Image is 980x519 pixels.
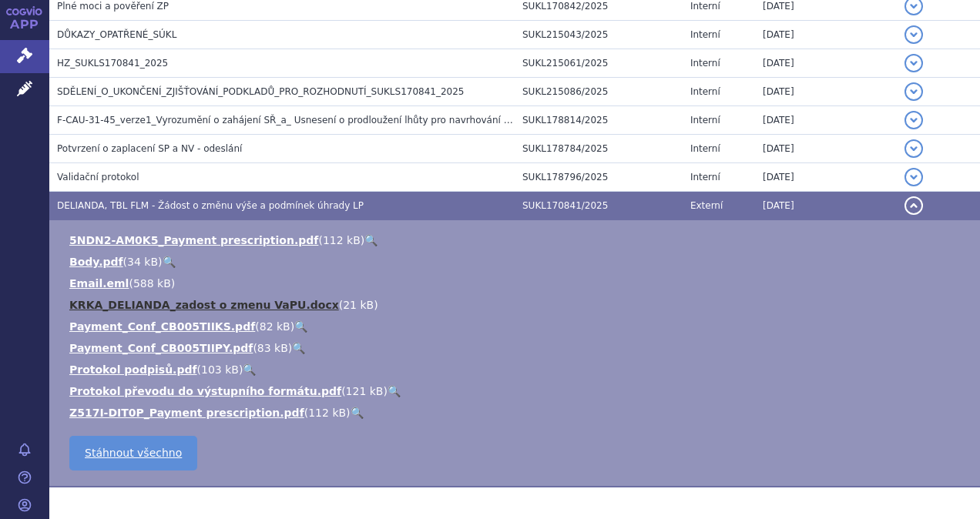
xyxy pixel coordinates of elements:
[201,363,239,376] span: 103 kB
[755,21,897,49] td: [DATE]
[69,299,339,311] a: KRKA_DELIANDA_zadost o zmenu VaPU.docx
[69,342,253,354] a: Payment_Conf_CB005TIIPY.pdf
[69,405,965,420] li: ( )
[69,340,965,356] li: ( )
[69,363,197,376] a: Protokol podpisů.pdf
[904,168,923,186] button: detail
[343,299,374,311] span: 21 kB
[260,320,290,333] span: 82 kB
[690,58,720,69] span: Interní
[133,277,171,290] span: 588 kB
[904,196,923,215] button: detail
[308,407,346,419] span: 112 kB
[57,143,242,154] span: Potvrzení o zaplacení SP a NV - odeslání
[69,383,965,399] li: ( )
[904,111,923,129] button: detail
[690,1,720,12] span: Interní
[904,54,923,72] button: detail
[346,385,384,397] span: 121 kB
[294,320,307,333] a: 🔍
[690,200,723,211] span: Externí
[515,163,683,192] td: SUKL178796/2025
[69,234,318,246] a: 5NDN2-AM0K5_Payment prescription.pdf
[69,362,965,377] li: ( )
[127,256,158,268] span: 34 kB
[69,407,304,419] a: Z517I-DIT0P_Payment prescription.pdf
[351,407,364,419] a: 🔍
[243,363,256,376] a: 🔍
[515,106,683,135] td: SUKL178814/2025
[364,234,378,246] a: 🔍
[755,78,897,106] td: [DATE]
[690,86,720,97] span: Interní
[69,319,965,334] li: ( )
[755,49,897,78] td: [DATE]
[515,21,683,49] td: SUKL215043/2025
[904,82,923,101] button: detail
[515,78,683,106] td: SUKL215086/2025
[69,297,965,313] li: ( )
[755,163,897,192] td: [DATE]
[69,254,965,270] li: ( )
[515,192,683,220] td: SUKL170841/2025
[57,58,168,69] span: HZ_SUKLS170841_2025
[57,200,364,211] span: DELIANDA, TBL FLM - Žádost o změnu výše a podmínek úhrady LP
[292,342,305,354] a: 🔍
[69,436,197,470] a: Stáhnout všechno
[755,135,897,163] td: [DATE]
[69,256,123,268] a: Body.pdf
[69,385,341,397] a: Protokol převodu do výstupního formátu.pdf
[690,143,720,154] span: Interní
[690,172,720,182] span: Interní
[904,25,923,44] button: detail
[163,256,176,268] a: 🔍
[57,115,537,126] span: F-CAU-31-45_verze1_Vyrozumění o zahájení SŘ_a_ Usnesení o prodloužení lhůty pro navrhování důkazů
[69,276,965,291] li: ( )
[57,172,139,182] span: Validační protokol
[904,139,923,158] button: detail
[515,135,683,163] td: SUKL178784/2025
[755,106,897,135] td: [DATE]
[69,277,129,290] a: Email.eml
[690,29,720,40] span: Interní
[57,1,169,12] span: Plné moci a pověření ZP
[755,192,897,220] td: [DATE]
[69,320,255,333] a: Payment_Conf_CB005TIIKS.pdf
[57,29,176,40] span: DŮKAZY_OPATŘENÉ_SÚKL
[257,342,288,354] span: 83 kB
[690,115,720,126] span: Interní
[323,234,361,246] span: 112 kB
[388,385,401,397] a: 🔍
[57,86,464,97] span: SDĚLENÍ_O_UKONČENÍ_ZJIŠŤOVÁNÍ_PODKLADŮ_PRO_ROZHODNUTÍ_SUKLS170841_2025
[69,233,965,248] li: ( )
[515,49,683,78] td: SUKL215061/2025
